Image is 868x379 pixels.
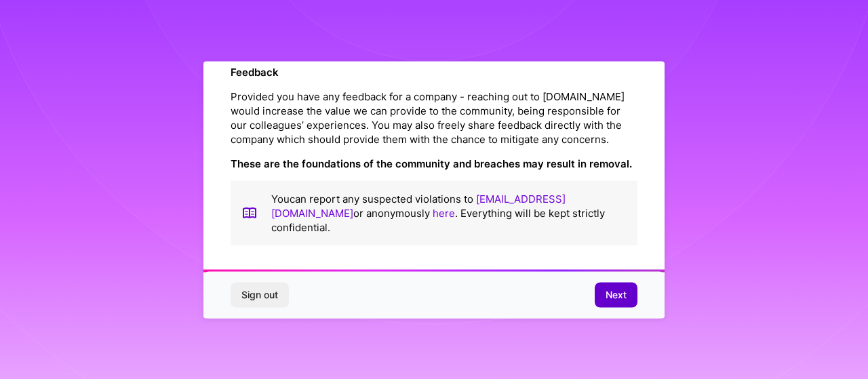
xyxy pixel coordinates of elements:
strong: Feedback [231,65,279,78]
button: Next [595,283,637,307]
p: Provided you have any feedback for a company - reaching out to [DOMAIN_NAME] would increase the v... [231,89,637,146]
button: Sign out [231,283,289,307]
span: Sign out [241,288,278,302]
strong: These are the foundations of the community and breaches may result in removal. [231,157,632,169]
span: Next [606,288,627,302]
a: [EMAIL_ADDRESS][DOMAIN_NAME] [271,192,566,219]
p: You can report any suspected violations to or anonymously . Everything will be kept strictly conf... [271,191,627,234]
img: book icon [241,191,258,234]
a: here [433,206,455,219]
